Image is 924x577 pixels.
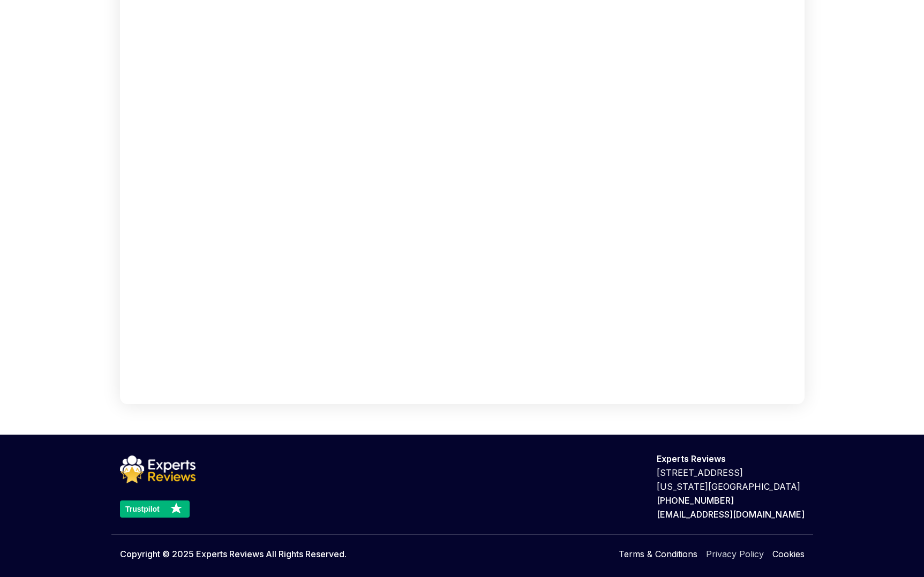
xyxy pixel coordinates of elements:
[657,507,805,521] p: [EMAIL_ADDRESS][DOMAIN_NAME]
[657,452,805,466] p: Experts Reviews
[657,466,805,480] p: [STREET_ADDRESS]
[125,505,160,513] text: Trustpilot
[120,548,347,560] p: Copyright © 2025 Experts Reviews All Rights Reserved.
[706,548,764,560] a: Privacy Policy
[657,494,805,507] p: [PHONE_NUMBER]
[120,500,196,518] a: Trustpilot
[619,548,697,560] a: Terms & Conditions
[120,455,196,483] img: logo
[657,480,805,494] p: [US_STATE][GEOGRAPHIC_DATA]
[772,548,805,560] a: Cookies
